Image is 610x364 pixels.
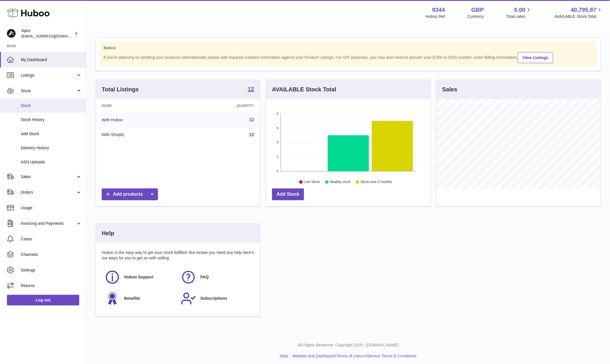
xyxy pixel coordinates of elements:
[272,188,304,200] a: Add Stock
[554,6,603,19] a: 40,795.87 AVAILABLE Stock Total
[290,353,417,359] li: and
[277,169,278,173] text: 0
[181,269,251,285] a: FAQ
[21,205,82,211] span: Usage
[21,174,76,180] span: Sales
[105,269,175,285] a: Huboo Support
[21,252,82,257] span: Channels
[277,155,278,159] text: 2
[367,354,417,358] a: Service Terms & Conditions
[96,112,184,127] td: With Huboo
[21,117,82,122] span: Stock History
[21,57,82,63] span: My Dashboard
[21,236,82,242] span: Cases
[514,6,526,14] span: 0.00
[105,291,175,306] a: Benefits
[249,132,254,137] a: 10
[102,229,114,237] h3: Help
[200,296,227,301] span: Subscriptions
[506,6,532,19] a: 0.00 Total sales
[21,145,82,151] span: Delivery History
[471,6,484,14] strong: GBP
[102,86,139,93] h3: Total Listings
[21,103,82,108] span: Stock
[96,99,184,112] th: Name
[103,45,593,51] strong: Notice
[21,131,82,137] span: Add Stock
[200,274,209,280] span: FAQ
[102,250,254,261] p: Huboo is the easy way to get your stock fulfilled. But incase you need any help here's our ways f...
[277,141,278,144] text: 4
[248,86,254,93] a: 12
[249,117,254,122] a: 12
[432,6,445,14] strong: 9344
[124,296,140,301] span: Benefits
[96,127,184,142] td: With Shopify
[304,180,320,184] text: Low Stock
[21,267,82,273] span: Settings
[102,188,158,200] a: Add products
[571,6,596,14] span: 40,795.87
[181,291,251,306] a: Subscriptions
[184,99,260,112] th: Quantity
[21,221,76,226] span: Invoicing and Payments
[248,86,254,92] strong: 12
[518,52,553,63] a: View Listings
[506,14,532,19] span: Total sales
[21,190,76,195] span: Orders
[426,14,445,19] div: Huboo Ref
[7,29,16,38] img: hello@apexsox.com
[103,51,593,63] div: If you're planning on sending your products internationally please add required customs informati...
[91,342,605,348] p: All Rights Reserved. Copyright 2025 - [DOMAIN_NAME]
[124,274,154,280] span: Huboo Support
[272,86,336,93] h3: AVAILABLE Stock Total
[21,73,76,78] span: Listings
[7,295,79,305] a: Log out
[360,180,392,184] text: Stock over 2 months
[277,126,278,130] text: 6
[442,86,457,93] h3: Sales
[330,180,351,184] text: Healthy stock
[21,34,85,38] span: [EMAIL_ADDRESS][DOMAIN_NAME]
[554,14,603,19] span: AVAILABLE Stock Total
[292,354,360,358] a: Website and Dashboard Terms of Use
[21,283,82,288] span: Returns
[21,28,73,39] div: Apex
[468,14,484,19] div: Currency
[21,88,76,94] span: Stock
[280,354,288,358] a: Help
[277,112,278,115] text: 8
[21,159,82,165] span: ASN Uploads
